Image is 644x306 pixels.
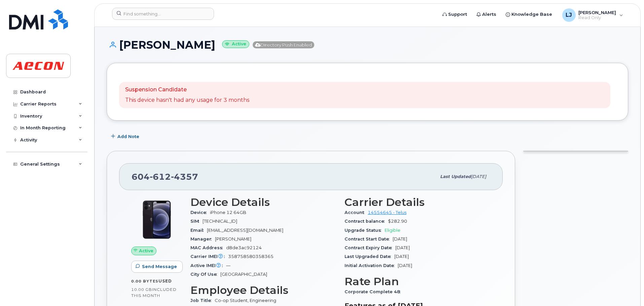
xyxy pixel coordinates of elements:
small: Active [222,40,249,48]
span: Contract Expiry Date [345,245,395,250]
span: Job Title [190,298,215,303]
span: 612 [150,172,171,182]
span: Active IMEI [190,263,226,268]
h3: Employee Details [190,284,336,296]
span: 358758580358365 [228,254,274,259]
span: Active [139,248,153,254]
h3: Rate Plan [345,275,491,288]
button: Add Note [107,131,145,143]
span: Contract Start Date [345,236,393,242]
span: Last updated [440,174,471,179]
span: [DATE] [393,236,407,242]
span: 0.00 Bytes [131,279,158,283]
span: 10.00 GB [131,287,152,292]
span: 604 [132,172,198,182]
span: Device [190,210,210,215]
span: 4357 [171,172,198,182]
span: Add Note [117,133,139,140]
a: 14554645 - Telus [368,210,406,215]
h3: Device Details [190,196,336,208]
span: Directory Push Enabled [253,41,314,48]
span: Send Message [142,263,177,270]
span: Contract balance [345,219,388,224]
span: Upgrade Status [345,228,385,233]
span: d8de3ac92124 [226,245,262,250]
h1: [PERSON_NAME] [107,39,628,51]
button: Send Message [131,261,183,273]
span: Eligible [385,228,400,233]
span: [TECHNICAL_ID] [203,219,237,224]
span: Account [345,210,368,215]
span: iPhone 12 64GB [210,210,246,215]
span: Corporate Complete 48 [345,289,404,294]
span: Email [190,228,207,233]
h3: Carrier Details [345,196,491,208]
span: Last Upgraded Date [345,254,394,259]
p: Suspension Candidate [125,86,249,94]
img: iPhone_12.jpg [137,200,177,240]
span: [DATE] [471,174,486,179]
span: Co-op Student, Engineering [215,298,276,303]
span: [DATE] [394,254,409,259]
span: SIM [190,219,203,224]
p: This device hasn't had any usage for 3 months [125,96,249,104]
span: [EMAIL_ADDRESS][DOMAIN_NAME] [207,228,283,233]
span: MAC Address [190,245,226,250]
span: [GEOGRAPHIC_DATA] [220,272,267,277]
span: City Of Use [190,272,220,277]
span: Initial Activation Date [345,263,398,268]
span: used [158,278,172,283]
span: included this month [131,287,177,298]
span: [DATE] [398,263,412,268]
span: [PERSON_NAME] [215,236,251,242]
span: [DATE] [395,245,410,250]
span: $282.90 [388,219,407,224]
span: — [226,263,230,268]
span: Carrier IMEI [190,254,228,259]
span: Manager [190,236,215,242]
